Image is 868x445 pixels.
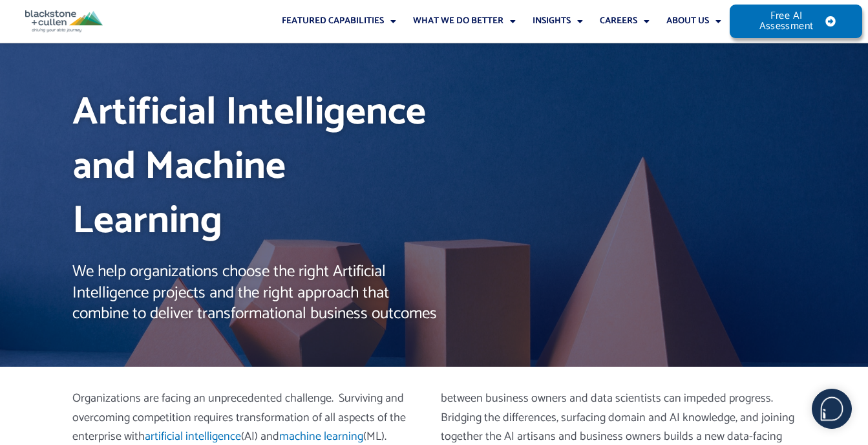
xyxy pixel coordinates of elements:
span: Free AI Assessment [756,11,818,32]
h2: We help organizations choose the right Artificial Intelligence projects and the right approach th... [72,261,443,325]
img: users%2F5SSOSaKfQqXq3cFEnIZRYMEs4ra2%2Fmedia%2Fimages%2F-Bulle%20blanche%20sans%20fond%20%2B%20ma... [812,389,851,428]
h1: Artificial Intelligence and Machine Learning [72,85,443,248]
a: Free AI Assessment [730,5,862,38]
